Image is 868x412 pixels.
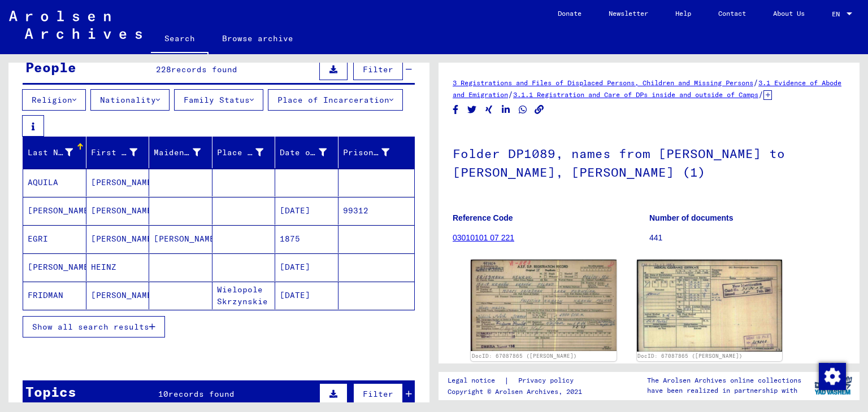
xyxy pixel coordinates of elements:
[343,147,390,159] div: Prisoner #
[453,78,753,87] a: 3 Registrations and Files of Displaced Persons, Children and Missing Persons
[649,232,845,244] p: 441
[212,137,276,168] mat-header-cell: Place of Birth
[453,233,514,242] a: 03010101 07 221
[86,197,150,225] mat-cell: [PERSON_NAME]
[819,363,846,390] img: Zustimmung ändern
[647,385,801,396] p: have been realized in partnership with
[22,89,86,111] button: Religion
[353,59,403,80] button: Filter
[156,64,171,74] span: 228
[23,316,165,338] button: Show all search results
[168,389,235,399] span: records found
[363,64,393,74] span: Filter
[453,128,845,196] h1: Folder DP1089, names from [PERSON_NAME] to [PERSON_NAME], [PERSON_NAME] (1)
[151,25,209,54] a: Search
[154,147,201,159] div: Maiden Name
[363,389,393,399] span: Filter
[23,137,86,168] mat-header-cell: Last Name
[158,389,168,399] span: 10
[649,213,734,222] b: Number of documents
[513,90,758,99] a: 3.1.1 Registration and Care of DPs inside and outside of Camps
[533,103,545,117] button: Copy link
[86,253,150,281] mat-cell: HEINZ
[280,147,327,159] div: Date of Birth
[343,143,404,161] div: Prisoner #
[275,137,338,168] mat-header-cell: Date of Birth
[32,322,149,332] span: Show all search results
[472,353,577,359] a: DocID: 67087865 ([PERSON_NAME])
[280,143,341,161] div: Date of Birth
[448,387,587,397] p: Copyright © Arolsen Archives, 2021
[171,64,237,74] span: records found
[450,103,462,117] button: Share on Facebook
[448,375,587,387] div: |
[28,147,73,159] div: Last Name
[338,197,415,225] mat-cell: 99312
[23,169,86,196] mat-cell: AQUILA
[23,253,86,281] mat-cell: [PERSON_NAME]
[23,282,86,309] mat-cell: FRIDMAN
[753,77,758,87] span: /
[212,282,276,309] mat-cell: Wielopole Skrzynskie
[832,10,840,18] mat-select-trigger: EN
[637,353,743,359] a: DocID: 67087865 ([PERSON_NAME])
[453,213,513,222] b: Reference Code
[91,143,152,161] div: First Name
[812,371,854,400] img: yv_logo.png
[275,253,338,281] mat-cell: [DATE]
[275,282,338,309] mat-cell: [DATE]
[268,89,403,111] button: Place of Incarceration
[217,143,278,161] div: Place of Birth
[338,137,415,168] mat-header-cell: Prisoner #
[25,57,76,77] div: People
[517,103,529,117] button: Share on WhatsApp
[23,225,86,253] mat-cell: EGRI
[149,225,212,253] mat-cell: [PERSON_NAME]
[154,143,215,161] div: Maiden Name
[90,89,170,111] button: Nationality
[86,169,150,196] mat-cell: [PERSON_NAME]
[353,383,403,405] button: Filter
[508,89,513,99] span: /
[466,103,478,117] button: Share on Twitter
[25,382,76,402] div: Topics
[275,225,338,253] mat-cell: 1875
[23,197,86,225] mat-cell: [PERSON_NAME]
[637,260,783,352] img: 002.jpg
[86,225,150,253] mat-cell: [PERSON_NAME]
[647,375,801,385] p: The Arolsen Archives online collections
[509,375,587,387] a: Privacy policy
[9,11,142,39] img: Arolsen_neg.svg
[149,137,212,168] mat-header-cell: Maiden Name
[86,282,150,309] mat-cell: [PERSON_NAME]
[174,89,263,111] button: Family Status
[275,197,338,225] mat-cell: [DATE]
[500,103,512,117] button: Share on LinkedIn
[483,103,495,117] button: Share on Xing
[91,147,138,159] div: First Name
[758,89,763,99] span: /
[448,375,504,387] a: Legal notice
[471,260,617,351] img: 001.jpg
[818,362,845,389] div: Zustimmung ändern
[217,147,264,159] div: Place of Birth
[28,143,87,161] div: Last Name
[86,137,150,168] mat-header-cell: First Name
[209,25,307,52] a: Browse archive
